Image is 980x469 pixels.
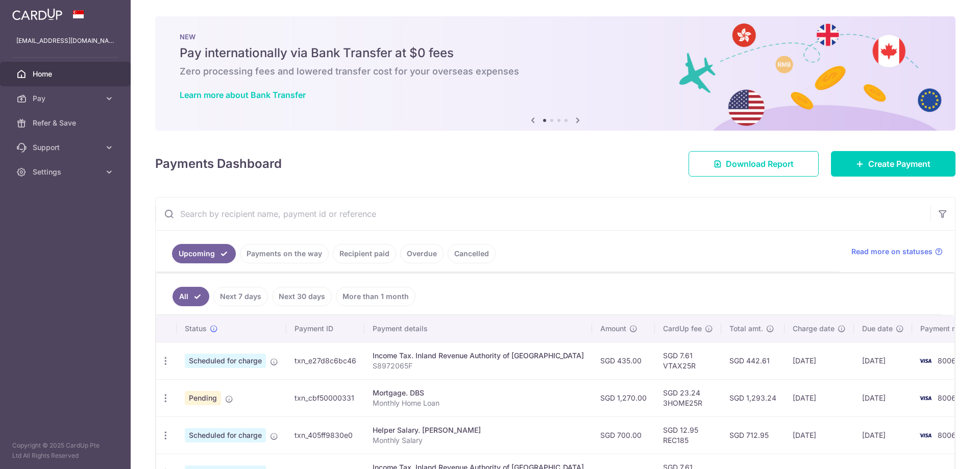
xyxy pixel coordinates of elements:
[600,324,626,334] span: Amount
[854,379,912,416] td: [DATE]
[689,151,819,177] a: Download Report
[33,167,100,177] span: Settings
[655,379,721,416] td: SGD 23.24 3HOME25R
[180,33,931,41] p: NEW
[286,315,364,342] th: Payment ID
[373,361,584,371] p: S8972065F
[663,324,702,334] span: CardUp fee
[286,416,364,454] td: txn_405ff9830e0
[373,398,584,408] p: Monthly Home Loan
[938,431,956,439] span: 8006
[156,198,930,230] input: Search by recipient name, payment id or reference
[785,342,854,379] td: [DATE]
[851,246,933,257] span: Read more on statuses
[938,356,956,365] span: 8006
[173,287,209,306] a: All
[185,391,221,405] span: Pending
[854,416,912,454] td: [DATE]
[592,342,655,379] td: SGD 435.00
[915,429,936,441] img: Bank Card
[185,324,207,334] span: Status
[286,342,364,379] td: txn_e27d8c6bc46
[180,90,306,100] a: Learn more about Bank Transfer
[336,287,415,306] a: More than 1 month
[213,287,268,306] a: Next 7 days
[592,416,655,454] td: SGD 700.00
[272,287,332,306] a: Next 30 days
[373,435,584,446] p: Monthly Salary
[785,379,854,416] td: [DATE]
[592,379,655,416] td: SGD 1,270.00
[33,142,100,153] span: Support
[851,246,943,257] a: Read more on statuses
[915,392,936,404] img: Bank Card
[726,158,794,170] span: Download Report
[721,416,785,454] td: SGD 712.95
[240,244,329,263] a: Payments on the way
[373,351,584,361] div: Income Tax. Inland Revenue Authority of [GEOGRAPHIC_DATA]
[286,379,364,416] td: txn_cbf50000331
[400,244,444,263] a: Overdue
[33,93,100,104] span: Pay
[33,69,100,79] span: Home
[721,379,785,416] td: SGD 1,293.24
[155,155,282,173] h4: Payments Dashboard
[172,244,236,263] a: Upcoming
[448,244,496,263] a: Cancelled
[180,45,931,61] h5: Pay internationally via Bank Transfer at $0 fees
[373,425,584,435] div: Helper Salary. [PERSON_NAME]
[862,324,893,334] span: Due date
[364,315,592,342] th: Payment details
[33,118,100,128] span: Refer & Save
[721,342,785,379] td: SGD 442.61
[938,393,956,402] span: 8006
[868,158,930,170] span: Create Payment
[831,151,955,177] a: Create Payment
[180,65,931,78] h6: Zero processing fees and lowered transfer cost for your overseas expenses
[16,36,114,46] p: [EMAIL_ADDRESS][DOMAIN_NAME]
[155,16,955,131] img: Bank transfer banner
[655,342,721,379] td: SGD 7.61 VTAX25R
[185,354,266,368] span: Scheduled for charge
[333,244,396,263] a: Recipient paid
[12,8,62,20] img: CardUp
[785,416,854,454] td: [DATE]
[793,324,835,334] span: Charge date
[729,324,763,334] span: Total amt.
[373,388,584,398] div: Mortgage. DBS
[655,416,721,454] td: SGD 12.95 REC185
[854,342,912,379] td: [DATE]
[915,355,936,367] img: Bank Card
[185,428,266,442] span: Scheduled for charge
